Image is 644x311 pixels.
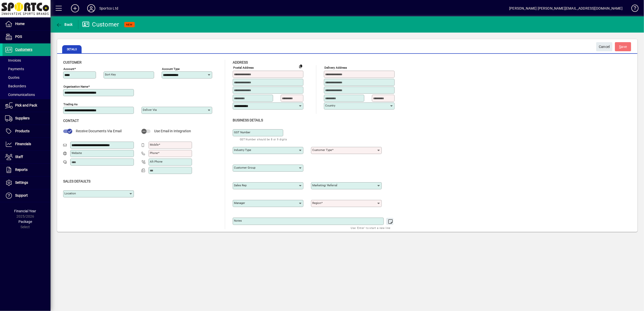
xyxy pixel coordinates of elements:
a: Invoices [3,56,51,65]
button: Copy to Delivery address [297,62,305,70]
span: Contact [63,119,79,123]
a: Knowledge Base [628,1,638,17]
a: POS [3,31,51,43]
span: Use Email in Integration [154,129,191,133]
a: Support [3,189,51,202]
span: Cancel [599,43,610,51]
mat-label: Deliver via [143,108,157,112]
mat-hint: Use 'Enter' to start a new line [351,225,391,231]
a: Reports [3,164,51,176]
mat-label: Website [71,151,82,155]
mat-label: Customer type [312,148,332,152]
span: POS [15,35,22,39]
span: Settings [15,180,28,185]
a: Products [3,125,51,138]
mat-label: Mobile [150,143,159,146]
mat-label: Country [325,104,335,107]
span: Business details [233,118,263,122]
mat-label: Account Type [162,67,180,71]
a: Backorders [3,82,51,90]
a: Quotes [3,73,51,82]
span: Pick and Pack [15,103,37,107]
a: Settings [3,176,51,189]
span: Products [15,129,30,133]
button: Save [615,42,631,51]
span: Backorders [5,84,26,88]
mat-label: Industry type [234,148,251,152]
mat-label: Organisation name [63,85,88,88]
a: Staff [3,151,51,163]
mat-label: Manager [234,201,245,205]
mat-label: Account [63,67,74,71]
app-page-header-button: Back [51,20,78,29]
span: Staff [15,155,23,159]
span: S [619,45,621,49]
span: Details [62,45,82,53]
span: Receive Documents Via Email [76,129,122,133]
span: Quotes [5,75,19,80]
button: Profile [83,4,99,13]
mat-label: Region [312,201,321,205]
span: ave [619,43,627,51]
span: Reports [15,168,28,172]
button: Back [55,20,74,29]
span: Home [15,22,25,26]
span: Financial Year [14,209,36,213]
mat-hint: GST Number should be 8 or 9 digits [240,136,287,142]
span: Address [233,60,248,64]
span: Invoices [5,58,21,62]
mat-label: Sort key [105,73,116,76]
a: Financials [3,138,51,150]
mat-label: Phone [150,151,158,155]
span: Sales defaults [63,179,90,183]
span: NEW [126,23,133,26]
span: Support [15,193,28,197]
a: Payments [3,65,51,73]
a: Pick and Pack [3,99,51,112]
mat-label: Sales rep [234,184,247,187]
mat-label: Customer group [234,166,255,169]
span: Communications [5,93,35,97]
span: Suppliers [15,116,30,120]
div: Customer [82,20,119,29]
button: Cancel [596,42,612,51]
div: [PERSON_NAME] [PERSON_NAME][EMAIL_ADDRESS][DOMAIN_NAME] [509,4,623,12]
button: Add [67,4,83,13]
a: Home [3,18,51,30]
mat-label: Location [64,192,76,195]
span: Customer [63,60,82,64]
mat-label: Marketing/ Referral [312,184,337,187]
span: Back [56,22,73,27]
mat-label: Alt Phone [150,160,162,163]
span: Payments [5,67,24,71]
a: Communications [3,90,51,99]
span: Financials [15,142,31,146]
mat-label: Notes [234,219,242,222]
mat-label: GST Number [234,131,250,134]
mat-label: Trading as [63,102,78,106]
a: Suppliers [3,112,51,125]
span: Package [18,220,32,224]
div: Sportco Ltd [99,4,118,12]
span: Customers [15,47,32,51]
